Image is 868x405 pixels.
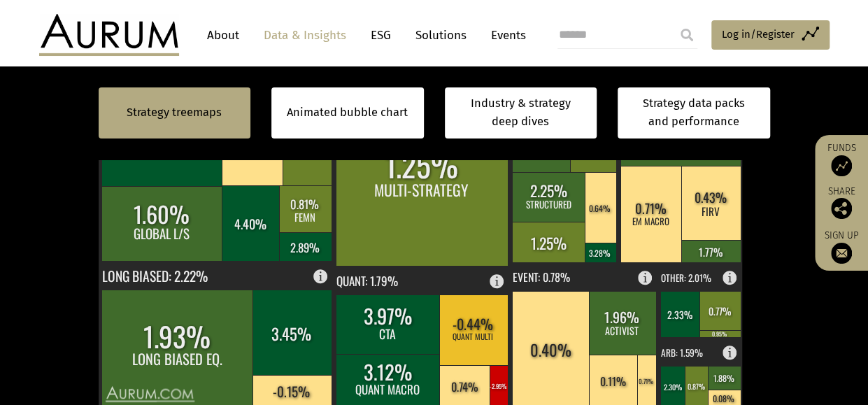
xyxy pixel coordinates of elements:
[257,22,353,48] a: Data & Insights
[287,104,408,122] a: Animated bubble chart
[822,142,861,176] a: Funds
[200,22,246,48] a: About
[722,26,795,43] span: Log in/Register
[711,20,830,50] a: Log in/Register
[822,187,861,219] div: Share
[364,22,398,48] a: ESG
[831,198,852,219] img: Share this post
[831,155,852,176] img: Access Funds
[831,243,852,264] img: Sign up to our newsletter
[618,87,770,138] a: Strategy data packs and performance
[127,104,222,122] a: Strategy treemaps
[673,21,701,49] input: Submit
[408,22,474,48] a: Solutions
[822,229,861,264] a: Sign up
[445,87,597,138] a: Industry & strategy deep dives
[39,14,179,56] img: Aurum
[484,22,526,48] a: Events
